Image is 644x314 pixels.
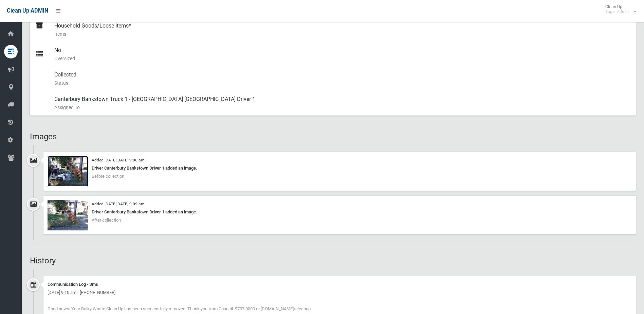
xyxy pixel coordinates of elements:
img: 2025-10-1509.09.336528715606064128225.jpg [48,200,88,230]
span: Before collection [92,174,124,179]
div: No [54,42,630,67]
div: [DATE] 9:10 am - [PHONE_NUMBER] [48,289,632,297]
small: Super Admin [605,9,629,14]
span: After collection [92,217,121,223]
div: Collected [54,67,630,91]
div: Communication Log - Sms [48,280,632,289]
div: Canterbury Bankstown Truck 1 - [GEOGRAPHIC_DATA] [GEOGRAPHIC_DATA] Driver 1 [54,91,630,116]
small: Items [54,30,630,38]
small: Status [54,79,630,87]
img: 2025-10-1509.06.114312511571535369168.jpg [48,156,88,187]
span: Clean Up [602,4,636,14]
div: Driver Canterbury Bankstown Driver 1 added an image. [48,164,632,172]
small: Assigned To [54,103,630,111]
span: Good news! Your Bulky Waste Clean Up has been successfully removed. Thank you from Council. 9707 ... [48,306,311,311]
h2: History [30,256,636,265]
small: Added [DATE][DATE] 9:06 am [92,158,144,162]
h2: Images [30,132,636,141]
small: Added [DATE][DATE] 9:09 am [92,202,144,206]
span: Clean Up ADMIN [7,7,48,14]
div: Household Furniture Household Goods/Loose Items* [54,10,630,42]
div: Driver Canterbury Bankstown Driver 1 added an image. [48,208,632,216]
small: Oversized [54,54,630,63]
